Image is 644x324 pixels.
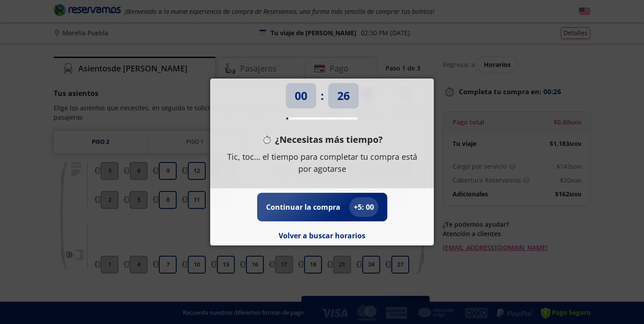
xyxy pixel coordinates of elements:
[266,197,378,217] button: Continuar la compra+5: 00
[337,87,350,104] p: 26
[354,202,374,212] p: + 5 : 00
[295,87,307,104] p: 00
[275,133,383,146] p: ¿Necesitas más tiempo?
[266,202,340,212] p: Continuar la compra
[224,151,420,175] p: Tic, toc… el tiempo para completar tu compra está por agotarse
[279,230,365,241] button: Volver a buscar horarios
[321,87,324,104] p: :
